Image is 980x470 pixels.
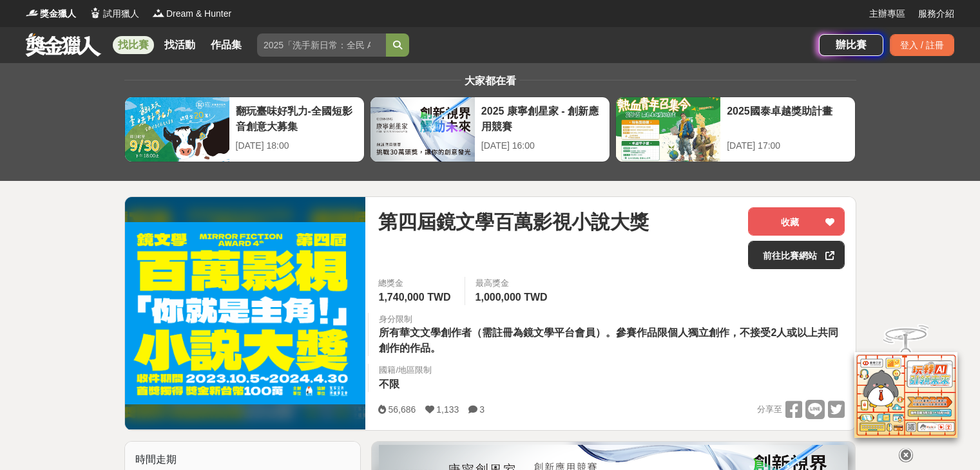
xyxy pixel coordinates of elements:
[125,222,366,404] img: Cover Image
[748,241,845,269] a: 前往比賽網站
[257,33,386,57] input: 2025「洗手新日常：全民 ALL IN」洗手歌全台徵選
[388,404,416,415] span: 56,686
[379,379,399,390] span: 不限
[26,7,76,21] a: Logo獎金獵人
[869,7,905,21] a: 主辦專區
[236,104,358,133] div: 翻玩臺味好乳力-全國短影音創意大募集
[379,313,845,326] div: 身分限制
[113,36,154,54] a: 找比賽
[727,104,849,133] div: 2025國泰卓越獎助計畫
[379,327,838,353] span: 所有華文文學創作者（需註冊為鏡文學平台會員）。參賽作品限個人獨立創作，不接受2人或以上共同創作的作品。
[854,352,957,437] img: d2146d9a-e6f6-4337-9592-8cefde37ba6b.png
[481,104,603,133] div: 2025 康寧創星家 - 創新應用競賽
[89,7,139,21] a: Logo試用獵人
[159,36,200,54] a: 找活動
[727,139,849,153] div: [DATE] 17:00
[124,97,365,162] a: 翻玩臺味好乳力-全國短影音創意大募集[DATE] 18:00
[103,7,139,21] span: 試用獵人
[378,277,454,290] span: 總獎金
[476,277,551,290] span: 最高獎金
[378,207,649,236] span: 第四屆鏡文學百萬影視小說大獎
[461,75,519,86] span: 大家都在看
[379,364,432,377] div: 國籍/地區限制
[26,6,39,19] img: Logo
[206,36,247,54] a: 作品集
[370,97,610,162] a: 2025 康寧創星家 - 創新應用競賽[DATE] 16:00
[757,400,782,419] span: 分享至
[918,7,954,21] a: 服務介紹
[748,207,845,236] button: 收藏
[378,292,450,303] span: 1,740,000 TWD
[152,7,231,21] a: LogoDream & Hunter
[40,7,76,21] span: 獎金獵人
[436,404,459,415] span: 1,133
[89,6,102,19] img: Logo
[615,97,856,162] a: 2025國泰卓越獎助計畫[DATE] 17:00
[236,139,358,153] div: [DATE] 18:00
[819,34,883,56] a: 辦比賽
[481,139,603,153] div: [DATE] 16:00
[152,6,165,19] img: Logo
[476,292,548,303] span: 1,000,000 TWD
[479,404,485,415] span: 3
[166,7,231,21] span: Dream & Hunter
[890,34,954,56] div: 登入 / 註冊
